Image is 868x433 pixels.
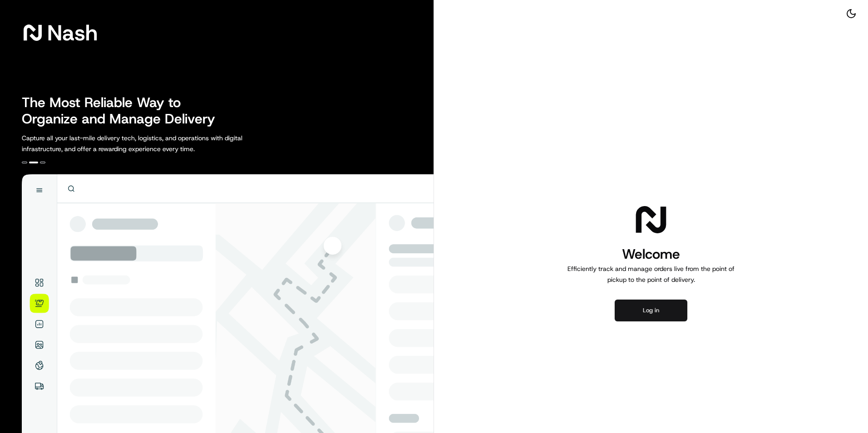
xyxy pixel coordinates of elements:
[564,263,738,285] p: Efficiently track and manage orders live from the point of pickup to the point of delivery.
[22,133,283,154] p: Capture all your last-mile delivery tech, logistics, and operations with digital infrastructure, ...
[615,300,687,321] button: Log in
[47,24,98,42] span: Nash
[564,245,738,263] h1: Welcome
[22,94,225,127] h2: The Most Reliable Way to Organize and Manage Delivery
